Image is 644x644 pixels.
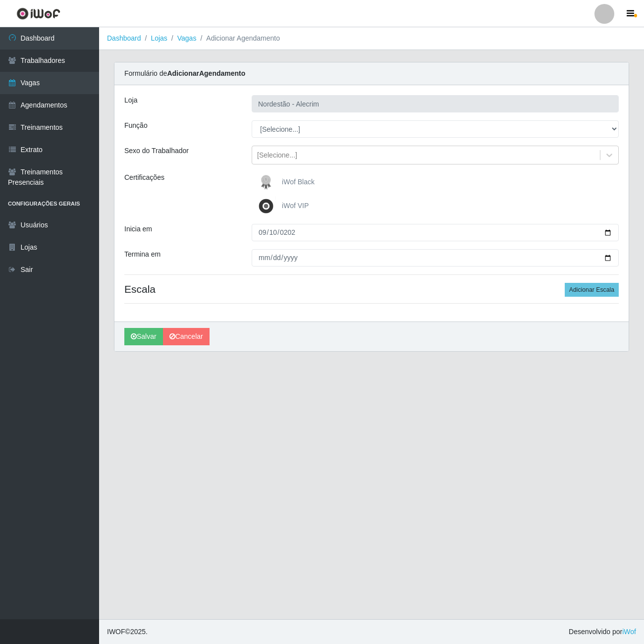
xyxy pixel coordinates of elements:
[565,283,619,297] button: Adicionar Escala
[196,33,280,44] li: Adicionar Agendamento
[107,34,141,42] a: Dashboard
[252,249,619,267] input: 00/00/0000
[124,95,137,106] label: Loja
[16,7,60,20] img: CoreUI Logo
[124,172,164,183] label: Certificações
[257,150,297,161] div: [Selecione...]
[163,328,210,345] a: Cancelar
[622,628,636,636] a: iWof
[107,627,148,637] span: © 2025 .
[167,69,245,77] strong: Adicionar Agendamento
[282,202,309,210] span: iWof VIP
[124,146,189,156] label: Sexo do Trabalhador
[99,27,644,50] nav: breadcrumb
[114,62,629,85] div: Formulário de
[252,224,619,241] input: 00/00/0000
[124,120,148,131] label: Função
[124,224,152,234] label: Inicia em
[124,328,163,345] button: Salvar
[107,628,125,636] span: IWOF
[177,34,197,42] a: Vagas
[282,178,315,186] span: iWof Black
[256,196,280,216] img: iWof VIP
[151,34,167,42] a: Lojas
[124,283,619,295] h4: Escala
[569,627,636,637] span: Desenvolvido por
[124,249,161,260] label: Termina em
[256,172,280,192] img: iWof Black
